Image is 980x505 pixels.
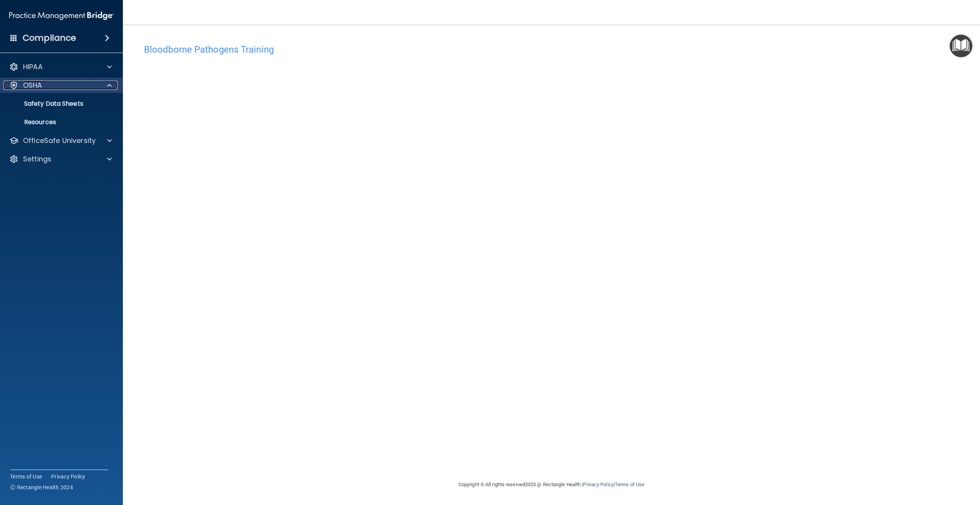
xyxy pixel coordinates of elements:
[23,81,42,90] p: OSHA
[5,118,110,126] p: Resources
[411,472,692,497] div: Copyright © All rights reserved 2025 @ Rectangle Health | |
[144,59,959,295] iframe: bbp
[51,473,86,480] a: Privacy Policy
[9,81,112,90] a: OSHA
[10,483,73,491] span: Ⓒ Rectangle Health 2024
[9,136,112,145] a: OfficeSafe University
[583,482,613,487] a: Privacy Policy
[23,154,51,164] p: Settings
[950,35,972,57] button: Open Resource Center
[23,33,76,43] h4: Compliance
[5,100,110,108] p: Safety Data Sheets
[23,62,43,71] p: HIPAA
[144,45,959,55] h4: Bloodborne Pathogens Training
[23,136,96,145] p: OfficeSafe University
[9,154,112,164] a: Settings
[9,62,112,71] a: HIPAA
[10,473,42,480] a: Terms of Use
[9,8,114,23] img: PMB logo
[615,482,644,487] a: Terms of Use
